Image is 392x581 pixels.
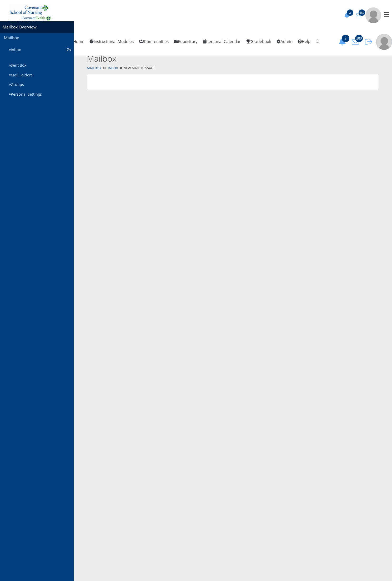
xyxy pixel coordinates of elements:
button: 289 [350,38,363,46]
a: Help [295,28,313,56]
a: 2 [337,39,350,44]
a: Inbox [7,45,74,55]
button: 289 [354,13,365,18]
button: 2 [342,13,354,18]
img: user-profile-default-picture.png [376,34,392,50]
a: 289 [350,39,363,44]
a: Personal Calendar [200,28,243,56]
a: Gradebook [243,28,274,56]
a: Admin [274,28,295,56]
a: Sent Box [7,61,74,70]
a: Home [66,28,87,56]
div: New Mail Message [74,65,392,72]
a: Repository [171,28,200,56]
button: 2 [337,38,350,46]
a: Inbox [108,66,118,70]
h2: Mailbox [87,53,316,65]
a: Personal Settings [7,89,74,99]
span: 2 [342,35,349,42]
a: Mailbox [87,66,101,70]
a: Mailbox Overview [3,24,37,30]
span: 2 [347,9,353,16]
span: 289 [355,35,363,42]
a: Mail Folders [7,70,74,80]
span: 289 [359,9,365,16]
a: Groups [7,80,74,90]
img: user-profile-default-picture.png [365,7,381,23]
a: 289 [354,9,365,17]
a: Instructional Modules [87,28,136,56]
a: Communities [136,28,171,56]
